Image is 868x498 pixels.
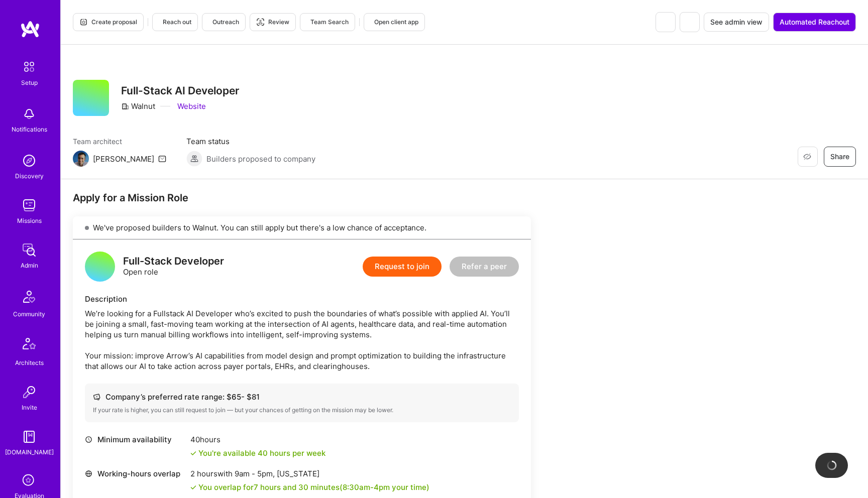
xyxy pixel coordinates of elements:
[190,484,196,490] i: icon Check
[773,13,856,32] button: Automated Reachout
[15,357,44,368] div: Architects
[20,20,40,38] img: logo
[250,13,296,31] button: Review
[206,154,315,164] span: Builders proposed to company
[17,215,42,226] div: Missions
[190,434,325,445] div: 40 hours
[208,18,239,27] span: Outreach
[19,56,40,77] img: setup
[17,285,41,309] img: Community
[13,309,45,319] div: Community
[190,468,429,479] div: 2 hours with [US_STATE]
[121,84,239,97] h3: Full-Stack AI Developer
[121,102,129,110] i: icon CompanyGray
[79,18,87,26] i: icon Proposal
[343,482,390,492] span: 8:30am - 4pm
[15,171,44,181] div: Discovery
[85,436,92,443] i: icon Clock
[198,482,429,492] div: You overlap for 7 hours and 30 minutes ( your time)
[85,468,185,479] div: Working-hours overlap
[300,13,355,31] button: Team Search
[19,427,39,447] img: guide book
[826,459,838,471] img: loading
[704,13,769,32] button: See admin view
[22,402,37,413] div: Invite
[202,13,246,31] button: Outreach
[73,13,144,31] button: Create proposal
[190,448,325,458] div: You're available 40 hours per week
[73,151,89,167] img: Team Architect
[780,17,849,27] span: Automated Reachout
[710,17,763,27] span: See admin view
[19,104,39,124] img: bell
[830,152,849,162] span: Share
[93,393,100,401] i: icon Cash
[93,406,511,414] div: If your rate is higher, you can still request to join — but your chances of getting on the missio...
[824,147,856,167] button: Share
[93,392,511,402] div: Company’s preferred rate range: $ 65 - $ 81
[123,256,224,277] div: Open role
[158,155,166,163] i: icon Mail
[93,154,154,164] div: [PERSON_NAME]
[306,18,349,27] span: Team Search
[370,18,418,27] span: Open client app
[256,18,264,26] i: icon Targeter
[450,257,519,277] button: Refer a peer
[121,101,155,111] div: Walnut
[73,216,531,239] div: We've proposed builders to Walnut. You can still apply but there's a low chance of acceptance.
[159,18,191,27] span: Reach out
[5,447,54,457] div: [DOMAIN_NAME]
[21,260,38,271] div: Admin
[19,195,39,215] img: teamwork
[20,471,39,490] i: icon SelectionTeam
[186,136,315,147] span: Team status
[85,308,519,371] div: We’re looking for a Fullstack AI Developer who’s excited to push the boundaries of what’s possibl...
[190,450,196,456] i: icon Check
[803,153,811,161] i: icon EyeClosed
[17,333,41,357] img: Architects
[73,191,531,204] div: Apply for a Mission Role
[19,240,39,260] img: admin teamwork
[256,18,289,27] span: Review
[363,257,442,277] button: Request to join
[85,470,92,477] i: icon World
[85,434,185,445] div: Minimum availability
[233,469,277,478] span: 9am - 5pm ,
[186,151,202,167] img: Builders proposed to company
[19,382,39,402] img: Invite
[152,13,198,31] button: Reach out
[79,18,137,27] span: Create proposal
[85,294,519,304] div: Description
[19,151,39,171] img: discovery
[21,77,38,88] div: Setup
[175,101,206,111] a: Website
[73,136,166,147] span: Team architect
[364,13,425,31] button: Open client app
[12,124,47,135] div: Notifications
[123,256,224,267] div: Full-Stack Developer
